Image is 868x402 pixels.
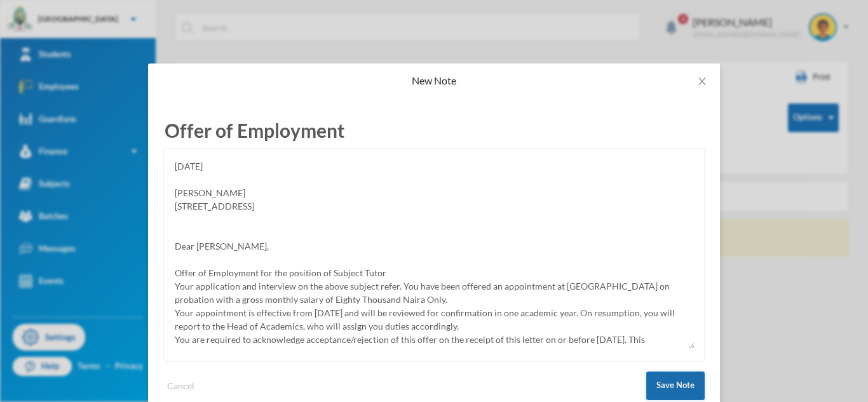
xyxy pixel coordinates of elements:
div: New Note [163,74,705,88]
button: Cancel [163,379,198,393]
button: Save Note [646,372,705,400]
div: Cancel [167,379,194,392]
textarea: [DATE] [PERSON_NAME] [STREET_ADDRESS] Dear [PERSON_NAME], Offer of Employment for the position of... [173,158,695,349]
i: icon: close [697,76,707,86]
button: Close [684,64,720,99]
input: Enter Title [163,113,705,148]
